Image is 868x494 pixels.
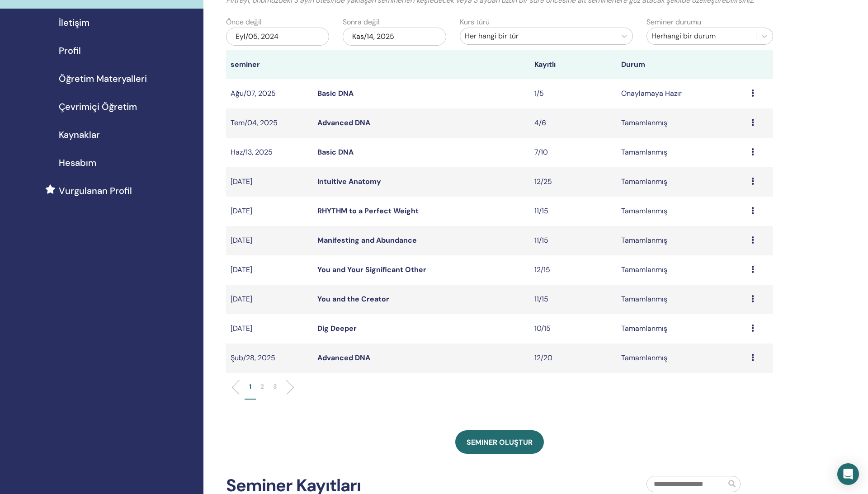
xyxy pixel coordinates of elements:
[343,17,380,28] label: Sonra değil
[226,197,313,226] td: [DATE]
[343,28,446,46] div: Kas/14, 2025
[226,79,313,108] td: Ağu/07, 2025
[226,167,313,197] td: [DATE]
[530,50,617,79] th: Kayıtlı
[617,138,747,167] td: Tamamlanmış
[530,285,617,314] td: 11/15
[226,226,313,255] td: [DATE]
[226,314,313,343] td: [DATE]
[617,167,747,197] td: Tamamlanmış
[317,147,354,157] a: Basic DNA
[59,16,90,29] span: İletişim
[273,382,277,391] p: 3
[317,89,354,98] a: Basic DNA
[59,128,100,141] span: Kaynaklar
[226,50,313,79] th: seminer
[59,44,81,57] span: Profil
[317,265,426,274] a: You and Your Significant Other
[646,17,701,28] label: Seminer durumu
[617,197,747,226] td: Tamamlanmış
[226,285,313,314] td: [DATE]
[617,50,747,79] th: Durum
[226,17,262,28] label: Önce değil
[530,226,617,255] td: 11/15
[617,285,747,314] td: Tamamlanmış
[226,138,313,167] td: Haz/13, 2025
[455,430,544,454] a: Seminer oluştur
[617,314,747,343] td: Tamamlanmış
[465,31,611,42] div: Her hangi bir tür
[317,324,357,333] a: Dig Deeper
[617,79,747,108] td: Onaylamaya Hazır
[226,28,329,46] div: Eyl/05, 2024
[530,79,617,108] td: 1/5
[317,235,417,245] a: Manifesting and Abundance
[226,108,313,138] td: Tem/04, 2025
[837,463,859,485] div: Open Intercom Messenger
[530,197,617,226] td: 11/15
[617,343,747,373] td: Tamamlanmış
[530,108,617,138] td: 4/6
[617,255,747,285] td: Tamamlanmış
[226,255,313,285] td: [DATE]
[617,108,747,138] td: Tamamlanmış
[467,438,533,447] span: Seminer oluştur
[59,72,147,85] span: Öğretim Materyalleri
[530,138,617,167] td: 7/10
[651,31,751,42] div: Herhangi bir durum
[530,314,617,343] td: 10/15
[617,226,747,255] td: Tamamlanmış
[59,184,132,198] span: Vurgulanan Profil
[59,156,96,169] span: Hesabım
[317,353,370,362] a: Advanced DNA
[317,118,370,127] a: Advanced DNA
[226,343,313,373] td: Şub/28, 2025
[530,343,617,373] td: 12/20
[530,167,617,197] td: 12/25
[317,177,381,186] a: Intuitive Anatomy
[249,382,251,391] p: 1
[260,382,264,391] p: 2
[530,255,617,285] td: 12/15
[460,17,490,28] label: Kurs türü
[59,100,137,113] span: Çevrimiçi Öğretim
[317,206,419,216] a: RHYTHM to a Perfect Weight
[317,294,389,304] a: You and the Creator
